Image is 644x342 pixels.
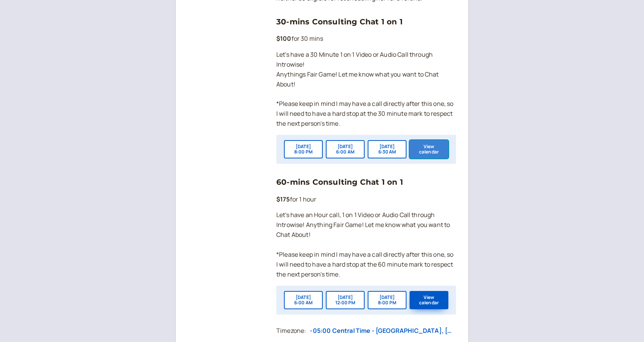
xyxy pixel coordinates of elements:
[284,291,323,309] button: [DATE]6:00 AM
[276,50,456,129] p: Let's have a 30 Minute 1 on 1 Video or Audio Call through Introwise! Anythings Fair Game! Let me ...
[276,195,290,203] b: $175
[276,210,456,279] p: Let's have an Hour call, 1 on 1 Video or Audio Call through Introwise! Anything Fair Game! Let me...
[368,140,406,158] button: [DATE]6:30 AM
[326,140,365,158] button: [DATE]6:00 AM
[276,177,403,187] a: 60-mins Consulting Chat 1 on 1
[410,291,448,309] button: View calendar
[276,34,292,43] b: $100
[276,326,306,336] div: Timezone:
[284,140,323,158] button: [DATE]8:00 PM
[276,195,456,205] p: for 1 hour
[276,34,456,44] p: for 30 mins
[410,140,448,158] button: View calendar
[368,291,406,309] button: [DATE]8:00 PM
[326,291,365,309] button: [DATE]12:00 PM
[276,17,403,26] a: 30-mins Consulting Chat 1 on 1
